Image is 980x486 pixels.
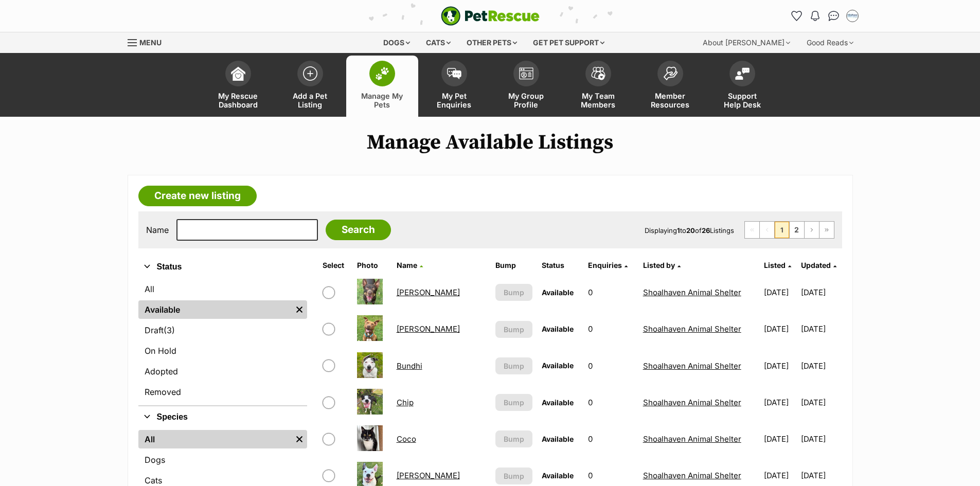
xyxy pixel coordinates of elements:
[397,398,414,407] a: Chip
[138,410,307,424] button: Species
[138,280,307,298] a: All
[504,434,524,444] span: Bump
[735,67,750,80] img: help-desk-icon-fdf02630f3aa405de69fd3d07c3f3aa587a6932b1a1747fa1d2bba05be0121f9.svg
[789,8,805,24] a: Favourites
[138,300,292,319] a: Available
[495,321,532,338] button: Bump
[292,430,307,448] a: Remove filter
[441,6,540,26] a: PetRescue
[819,222,834,238] a: Last page
[584,421,638,457] td: 0
[303,66,317,81] img: add-pet-listing-icon-0afa8454b4691262ce3f59096e99ab1cd57d4a30225e0717b998d2c9b9846f56.svg
[828,11,839,21] img: chat-41dd97257d64d25036548639549fe6c8038ab92f7586957e7f3b1b290dea8141.svg
[397,261,423,269] a: Name
[643,287,741,297] a: Shoalhaven Animal Shelter
[584,348,638,384] td: 0
[647,92,693,109] span: Member Resources
[643,471,741,480] a: Shoalhaven Animal Shelter
[441,6,540,26] img: logo-e224e6f780fb5917bec1dbf3a21bbac754714ae5b6737aabdf751b685950b380.svg
[504,324,524,335] span: Bump
[138,383,307,401] a: Removed
[504,471,524,481] span: Bump
[790,222,804,238] a: Page 2
[138,451,307,469] a: Dogs
[801,261,836,269] a: Updated
[744,221,834,239] nav: Pagination
[490,56,562,117] a: My Group Profile
[376,32,417,53] div: Dogs
[562,56,634,117] a: My Team Members
[643,361,741,371] a: Shoalhaven Animal Shelter
[801,311,841,347] td: [DATE]
[643,261,681,269] a: Listed by
[663,66,678,80] img: member-resources-icon-8e73f808a243e03378d46382f2149f9095a855e16c252ad45f914b54edf8863c.svg
[397,287,460,297] a: [PERSON_NAME]
[764,261,786,269] span: Listed
[584,275,638,310] td: 0
[397,324,460,334] a: [PERSON_NAME]
[542,471,574,480] span: Available
[588,261,628,269] a: Enquiries
[519,67,533,80] img: group-profile-icon-3fa3cf56718a62981997c0bc7e787c4b2cf8bcc04b72c1350f741eb67cf2f40e.svg
[495,430,532,447] button: Bump
[138,278,307,405] div: Status
[215,92,261,109] span: My Rescue Dashboard
[138,260,307,274] button: Status
[719,92,765,109] span: Support Help Desk
[643,261,675,269] span: Listed by
[584,311,638,347] td: 0
[760,222,774,238] span: Previous page
[138,186,257,206] a: Create new listing
[138,341,307,360] a: On Hold
[542,398,574,407] span: Available
[139,38,162,47] span: Menu
[138,362,307,381] a: Adopted
[805,222,819,238] a: Next page
[745,222,759,238] span: First page
[643,398,741,407] a: Shoalhaven Animal Shelter
[491,257,537,274] th: Bump
[542,361,574,370] span: Available
[643,434,741,444] a: Shoalhaven Animal Shelter
[801,261,831,269] span: Updated
[801,348,841,384] td: [DATE]
[397,434,416,444] a: Coco
[760,385,800,420] td: [DATE]
[231,66,245,81] img: dashboard-icon-eb2f2d2d3e046f16d808141f083e7271f6b2e854fb5c12c21221c1fb7104beca.svg
[375,67,389,80] img: manage-my-pets-icon-02211641906a0b7f246fdf0571729dbe1e7629f14944591b6c1af311fb30b64b.svg
[504,361,524,371] span: Bump
[826,8,842,24] a: Conversations
[696,32,797,53] div: About [PERSON_NAME]
[706,56,778,117] a: Support Help Desk
[847,11,858,21] img: Jodie Parnell profile pic
[419,32,458,53] div: Cats
[677,226,680,235] strong: 1
[702,226,710,235] strong: 26
[799,32,861,53] div: Good Reads
[801,385,841,420] td: [DATE]
[326,220,391,240] input: Search
[760,421,800,457] td: [DATE]
[801,275,841,310] td: [DATE]
[811,11,819,21] img: notifications-46538b983faf8c2785f20acdc204bb7945ddae34d4c08c2a6579f10ce5e182be.svg
[504,397,524,408] span: Bump
[538,257,583,274] th: Status
[686,226,695,235] strong: 20
[504,287,524,298] span: Bump
[202,56,274,117] a: My Rescue Dashboard
[645,226,734,235] span: Displaying to of Listings
[643,324,741,334] a: Shoalhaven Animal Shelter
[775,222,789,238] span: Page 1
[760,348,800,384] td: [DATE]
[495,357,532,374] button: Bump
[397,261,417,269] span: Name
[789,8,861,24] ul: Account quick links
[591,67,605,80] img: team-members-icon-5396bd8760b3fe7c0b43da4ab00e1e3bb1a5d9ba89233759b79545d2d3fc5d0d.svg
[801,421,841,457] td: [DATE]
[495,284,532,301] button: Bump
[634,56,706,117] a: Member Resources
[146,225,169,235] label: Name
[526,32,612,53] div: Get pet support
[431,92,477,109] span: My Pet Enquiries
[353,257,391,274] th: Photo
